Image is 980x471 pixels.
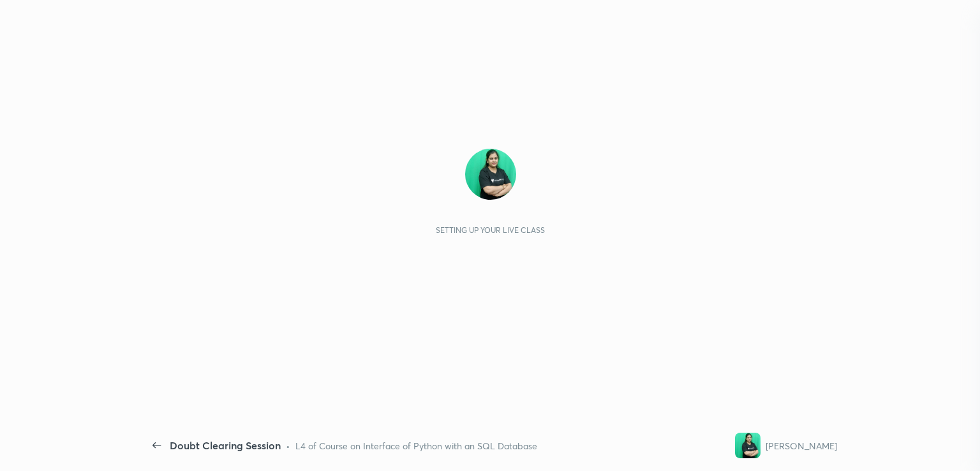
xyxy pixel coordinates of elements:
img: 7b2265ad5ca347229539244e8c80ba08.jpg [465,149,516,200]
img: 7b2265ad5ca347229539244e8c80ba08.jpg [735,433,761,458]
div: L4 of Course on Interface of Python with an SQL Database [295,439,537,452]
div: [PERSON_NAME] [766,439,837,452]
div: Setting up your live class [436,225,545,235]
div: • [286,439,290,452]
div: Doubt Clearing Session [170,438,281,453]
